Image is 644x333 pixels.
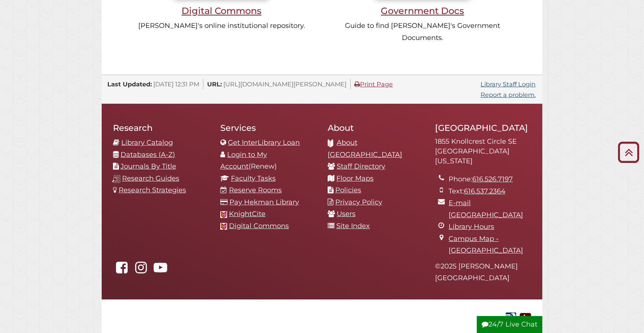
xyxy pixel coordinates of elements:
img: Government Documents Federal Depository Library [504,312,518,322]
a: Research Guides [122,174,179,183]
a: Library Staff Login [481,80,536,88]
h3: Government Docs [335,5,510,16]
img: research-guides-icon-white_37x37.png [112,175,120,183]
p: [PERSON_NAME]'s online institutional repository. [134,20,309,32]
a: Back to Top [615,146,642,158]
h2: [GEOGRAPHIC_DATA] [435,123,531,133]
a: Users [337,210,356,218]
a: Print Page [354,80,393,88]
i: Print Page [354,81,360,87]
p: © 2025 [PERSON_NAME][GEOGRAPHIC_DATA] [435,261,531,284]
a: Policies [335,186,361,194]
a: 616.526.7197 [472,175,513,183]
a: Faculty Tasks [231,174,276,183]
address: 1855 Knollcrest Circle SE [GEOGRAPHIC_DATA][US_STATE] [435,137,531,166]
h2: About [328,123,424,133]
a: Login to My Account [220,150,267,171]
a: Floor Maps [336,174,374,183]
a: Staff Directory [337,162,385,170]
p: Guide to find [PERSON_NAME]'s Government Documents. [335,20,510,44]
h2: Services [220,123,316,133]
a: Disability Assistance [520,312,531,321]
span: [URL][DOMAIN_NAME][PERSON_NAME] [223,80,346,88]
a: Research Strategies [119,186,186,194]
a: Journals By Title [121,162,176,170]
li: Text: [449,186,531,198]
a: Library Hours [449,223,494,231]
span: URL: [207,80,222,88]
a: Get InterLibrary Loan [228,138,300,147]
li: Phone: [449,173,531,186]
h3: Digital Commons [134,5,309,16]
a: Reserve Rooms [229,186,282,194]
a: Privacy Policy [335,198,382,206]
li: (Renew) [220,149,316,173]
a: Digital Commons [229,222,289,230]
a: Pay Hekman Library [229,198,299,206]
h2: Research [113,123,209,133]
a: KnightCite [229,210,266,218]
a: Databases (A-Z) [121,150,175,159]
span: [DATE] 12:31 PM [153,80,199,88]
a: hekmanlibrary on Instagram [132,266,150,274]
a: 616.537.2364 [464,187,505,195]
a: Hekman Library on YouTube [152,266,169,274]
a: E-mail [GEOGRAPHIC_DATA] [449,199,523,219]
img: Calvin favicon logo [220,223,227,230]
a: About [GEOGRAPHIC_DATA] [328,138,402,159]
img: Disability Assistance [520,312,531,322]
a: Campus Map - [GEOGRAPHIC_DATA] [449,235,523,255]
a: Report a problem. [481,91,536,98]
a: Site Index [336,222,370,230]
img: Calvin favicon logo [220,211,227,218]
span: Last Updated: [107,80,152,88]
a: Government Documents Federal Depository Library [504,312,518,321]
a: Hekman Library on Facebook [113,266,130,274]
a: Library Catalog [121,138,173,147]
